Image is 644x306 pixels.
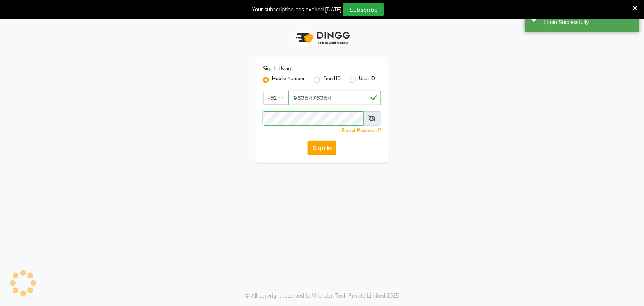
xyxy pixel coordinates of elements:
button: Subscribe [343,3,384,16]
img: logo1.svg [291,27,353,49]
a: Forgot Password? [341,128,381,133]
input: Username [288,91,381,105]
label: Sign In Using: [263,65,292,72]
label: Mobile Number [272,75,305,84]
label: Email ID [323,75,341,84]
div: Your subscription has expired [DATE] [252,6,341,14]
div: Login Successfully. [544,18,634,26]
input: Username [263,111,364,126]
button: Sign In [308,141,336,155]
label: User ID [359,75,375,84]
